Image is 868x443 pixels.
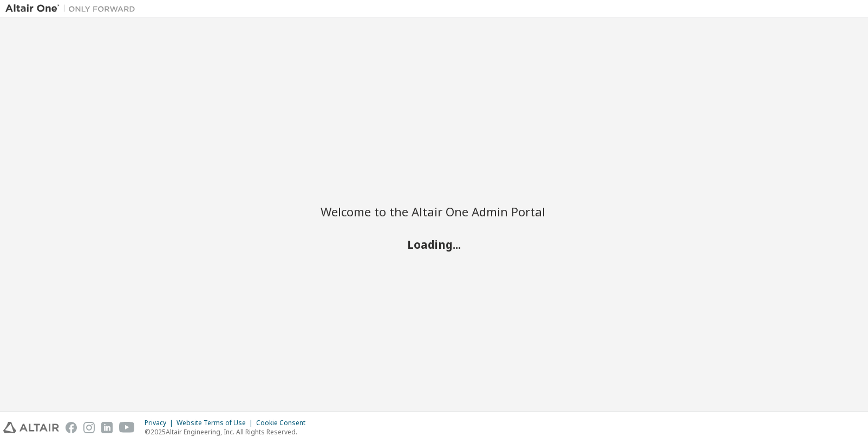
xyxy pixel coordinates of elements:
[256,419,312,427] div: Cookie Consent
[119,422,135,433] img: youtube.svg
[101,422,113,433] img: linkedin.svg
[321,204,548,219] h2: Welcome to the Altair One Admin Portal
[177,419,256,427] div: Website Terms of Use
[5,3,141,14] img: Altair One
[83,422,95,433] img: instagram.svg
[321,237,548,251] h2: Loading...
[145,419,177,427] div: Privacy
[145,427,312,437] p: © 2025 Altair Engineering, Inc. All Rights Reserved.
[3,422,59,433] img: altair_logo.svg
[66,422,77,433] img: facebook.svg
